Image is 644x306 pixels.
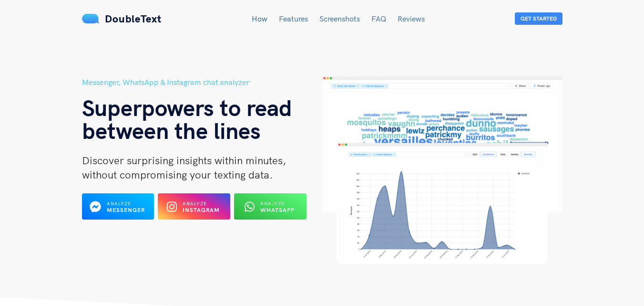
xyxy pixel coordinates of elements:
[82,193,154,220] button: Analyze Messenger
[234,206,307,214] a: Analyze WhatsApp
[398,14,425,23] a: Reviews
[82,154,286,167] span: Discover surprising insights within minutes,
[322,76,562,264] img: hero
[107,206,145,213] b: Messenger
[183,200,207,207] span: Analyze
[82,93,292,122] span: Superpowers to read
[82,12,162,25] a: DoubleText
[105,12,162,25] span: DoubleText
[158,206,230,214] a: Analyze Instagram
[82,14,100,23] img: mS3x8y1f88AAAAABJRU5ErkJggg==
[252,14,267,23] a: How
[515,12,562,25] button: Get Started
[158,193,230,220] button: Analyze Instagram
[234,193,307,220] button: Analyze WhatsApp
[260,206,295,213] b: WhatsApp
[82,116,261,145] span: between the lines
[279,14,308,23] a: Features
[82,206,154,214] a: Analyze Messenger
[183,206,220,213] b: Instagram
[319,14,360,23] a: Screenshots
[82,168,273,181] span: without compromising your texting data.
[371,14,386,23] a: FAQ
[82,76,322,88] h5: Messenger, WhatsApp & Instagram chat analyzer
[260,200,285,207] span: Analyze
[107,200,131,207] span: Analyze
